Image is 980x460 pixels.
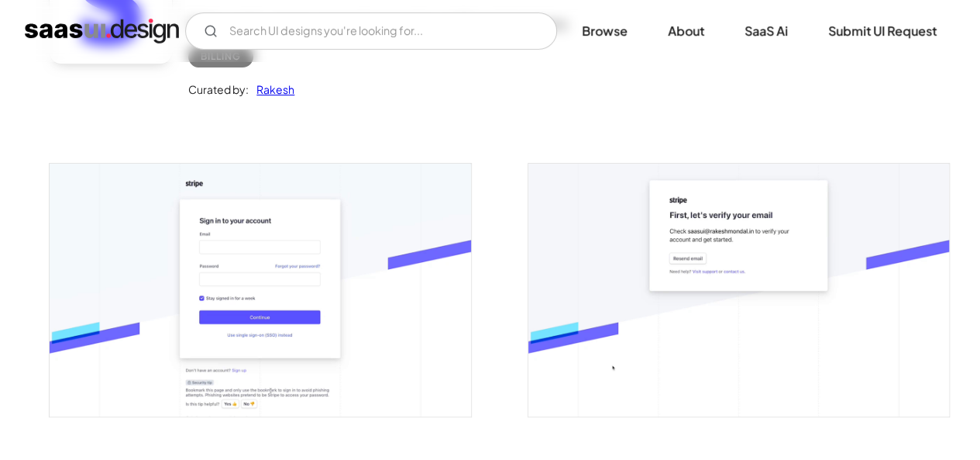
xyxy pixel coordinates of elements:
[649,14,723,48] a: About
[810,14,955,48] a: Submit UI Request
[25,19,179,43] a: home
[185,12,557,50] form: Email Form
[188,80,249,99] div: Curated by:
[528,164,949,417] img: 6629df56bdc74e5f13034ab4_Email%20Verifications.jpg
[726,14,806,48] a: SaaS Ai
[50,164,470,417] img: 6629df5686f2cb267eb03ba8_Sign%20In.jpg
[563,14,646,48] a: Browse
[50,164,470,417] a: open lightbox
[249,80,294,99] a: Rakesh
[185,12,557,50] input: Search UI designs you're looking for...
[528,164,949,417] a: open lightbox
